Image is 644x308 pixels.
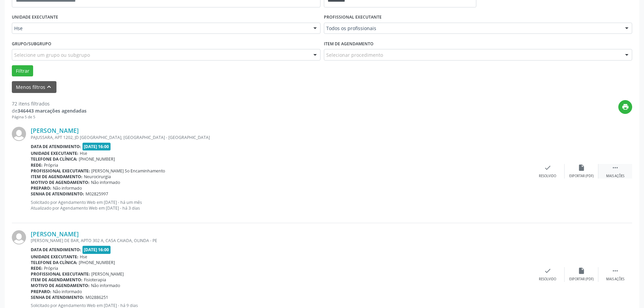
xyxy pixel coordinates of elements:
[31,260,77,265] b: Telefone da clínica:
[12,39,51,49] label: Grupo/Subgrupo
[31,174,82,180] b: Item de agendamento:
[569,277,594,282] div: Exportar (PDF)
[569,174,594,179] div: Exportar (PDF)
[31,271,90,277] b: Profissional executante:
[12,100,87,107] div: 72 itens filtrados
[324,39,374,49] label: Item de agendamento
[91,168,165,174] span: [PERSON_NAME] So Encaminhamento
[326,25,619,32] span: Todos os profissionais
[82,246,111,254] span: [DATE] 16:00
[544,164,551,171] i: check
[31,283,90,288] b: Motivo de agendamento:
[324,12,382,23] label: PROFISSIONAL EXECUTANTE
[80,254,87,260] span: Hse
[79,260,115,265] span: [PHONE_NUMBER]
[86,294,108,300] span: M02886251
[622,103,629,111] i: print
[31,294,84,300] b: Senha de atendimento:
[31,230,79,238] a: [PERSON_NAME]
[31,289,51,294] b: Preparo:
[82,143,111,150] span: [DATE] 16:00
[539,174,556,179] div: Resolvido
[31,277,82,283] b: Item de agendamento:
[31,135,531,140] div: PAJUSSARA, APT 1202, JD [GEOGRAPHIC_DATA], [GEOGRAPHIC_DATA] - [GEOGRAPHIC_DATA]
[31,168,90,174] b: Profissional executante:
[31,238,531,243] div: [PERSON_NAME] DE BAR, APTO 302 A, CASA CAIADA, OLINDA - PE
[31,254,78,260] b: Unidade executante:
[31,156,77,162] b: Telefone da clínica:
[578,267,585,275] i: insert_drive_file
[79,156,115,162] span: [PHONE_NUMBER]
[31,199,531,211] p: Solicitado por Agendamento Web em [DATE] - há um mês Atualizado por Agendamento Web em [DATE] - h...
[31,127,79,134] a: [PERSON_NAME]
[12,127,26,141] img: img
[31,150,78,156] b: Unidade executante:
[612,267,619,275] i: 
[326,51,383,58] span: Selecionar procedimento
[612,164,619,171] i: 
[31,144,81,149] b: Data de atendimento:
[18,108,87,114] strong: 346443 marcações agendadas
[44,162,58,168] span: Própria
[91,283,120,288] span: Não informado
[12,12,58,23] label: UNIDADE EXECUTANTE
[91,180,120,185] span: Não informado
[14,51,90,58] span: Selecione um grupo ou subgrupo
[618,100,632,114] button: print
[53,185,82,191] span: Não informado
[44,265,58,271] span: Própria
[578,164,585,171] i: insert_drive_file
[31,180,90,185] b: Motivo de agendamento:
[539,277,556,282] div: Resolvido
[31,265,43,271] b: Rede:
[544,267,551,275] i: check
[12,114,87,120] div: Página 5 de 5
[606,174,624,179] div: Mais ações
[91,271,124,277] span: [PERSON_NAME]
[31,162,43,168] b: Rede:
[14,25,307,32] span: Hse
[12,230,26,244] img: img
[84,174,111,180] span: Neurocirurgia
[45,83,53,91] i: keyboard_arrow_up
[31,191,84,197] b: Senha de atendimento:
[84,277,106,283] span: Fisioterapia
[606,277,624,282] div: Mais ações
[53,289,82,294] span: Não informado
[31,247,81,253] b: Data de atendimento:
[12,107,87,114] div: de
[12,65,33,77] button: Filtrar
[31,185,51,191] b: Preparo:
[80,150,87,156] span: Hse
[86,191,108,197] span: M02825997
[12,81,56,93] button: Menos filtroskeyboard_arrow_up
